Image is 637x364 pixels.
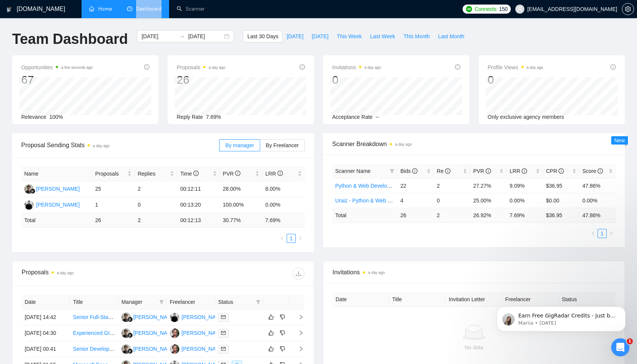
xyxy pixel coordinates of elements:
[121,314,177,320] a: MH[PERSON_NAME]
[267,344,276,353] button: like
[296,234,305,243] button: right
[278,171,283,176] span: info-circle
[527,65,543,70] time: a day ago
[579,178,616,193] td: 47.86%
[268,346,274,352] span: like
[627,338,633,344] span: 1
[300,64,305,70] span: info-circle
[598,229,606,238] a: 1
[95,170,126,178] span: Proposals
[135,213,177,228] td: 2
[278,328,287,338] button: dislike
[177,6,205,12] a: searchScanner
[543,193,579,208] td: $0.00
[607,229,616,238] button: right
[57,271,74,275] time: a day ago
[287,234,296,243] li: 1
[267,313,276,322] button: like
[33,29,131,36] p: Message from Mariia, sent 3w ago
[73,314,236,320] a: Senior Full-Stack Engineer (Tech Lead Potential) for AI App Migration
[293,271,304,277] span: download
[135,181,177,197] td: 2
[167,295,215,310] th: Freelancer
[292,268,304,280] button: download
[438,32,464,40] span: Last Month
[133,313,177,321] div: [PERSON_NAME]
[388,165,396,177] span: filter
[70,310,119,325] td: Senior Full-Stack Engineer (Tech Lead Potential) for AI App Migration
[278,344,287,353] button: dislike
[118,295,167,310] th: Manager
[33,22,131,208] span: Earn Free GigRadar Credits - Just by Sharing Your Story! 💬 Want more credits for sending proposal...
[6,3,12,16] img: logo
[446,292,502,307] th: Invitation Letter
[138,170,168,178] span: Replies
[141,32,176,40] input: Start date
[278,234,287,243] button: left
[507,178,543,193] td: 9.09%
[177,114,203,120] span: Reply Rate
[136,6,162,12] span: Dashboard
[265,171,283,177] span: LRR
[609,231,613,236] span: right
[395,142,412,146] time: a day ago
[434,30,468,42] button: Last Month
[135,166,177,181] th: Replies
[339,343,609,352] div: No data
[22,325,70,341] td: [DATE] 04:30
[221,331,226,335] span: mail
[121,344,131,354] img: MH
[622,6,634,12] a: setting
[579,208,616,222] td: 47.86 %
[206,114,221,120] span: 7.69%
[243,30,282,42] button: Last 30 Days
[177,181,220,197] td: 00:12:11
[22,310,70,325] td: [DATE] 14:42
[24,200,34,210] img: UA
[158,296,165,308] span: filter
[610,64,616,70] span: info-circle
[470,208,507,222] td: 26.92 %
[579,193,616,208] td: 0.00%
[170,344,179,354] img: MH
[135,197,177,213] td: 0
[92,181,135,197] td: 25
[332,73,381,87] div: 0
[22,268,163,280] div: Proposals
[170,314,225,320] a: UA[PERSON_NAME]
[507,208,543,222] td: 7.69 %
[256,300,260,304] span: filter
[389,292,446,307] th: Title
[121,345,177,352] a: MH[PERSON_NAME]
[21,63,93,72] span: Opportunities
[333,292,389,307] th: Date
[24,184,34,194] img: MH
[475,5,497,13] span: Connects:
[296,234,305,243] li: Next Page
[93,144,110,148] time: a day ago
[332,208,397,222] td: Total
[127,348,133,354] img: gigradar-bm.png
[247,32,278,40] span: Last 30 Days
[92,213,135,228] td: 26
[473,168,491,174] span: PVR
[121,313,131,322] img: MH
[89,6,112,12] a: homeHome
[588,229,598,238] li: Previous Page
[127,317,133,322] img: gigradar-bm.png
[170,330,225,336] a: MH[PERSON_NAME]
[397,178,434,193] td: 22
[188,32,223,40] input: End date
[21,114,46,120] span: Relevance
[364,65,381,70] time: a day ago
[61,65,93,70] time: a few seconds ago
[292,346,304,352] span: right
[614,137,625,143] span: New
[21,166,92,181] th: Name
[333,268,615,277] span: Invitations
[180,171,198,177] span: Time
[24,185,80,191] a: MH[PERSON_NAME]
[70,325,119,341] td: Experienced GIS developer — export & package features from a county web GIS (ArcGIS)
